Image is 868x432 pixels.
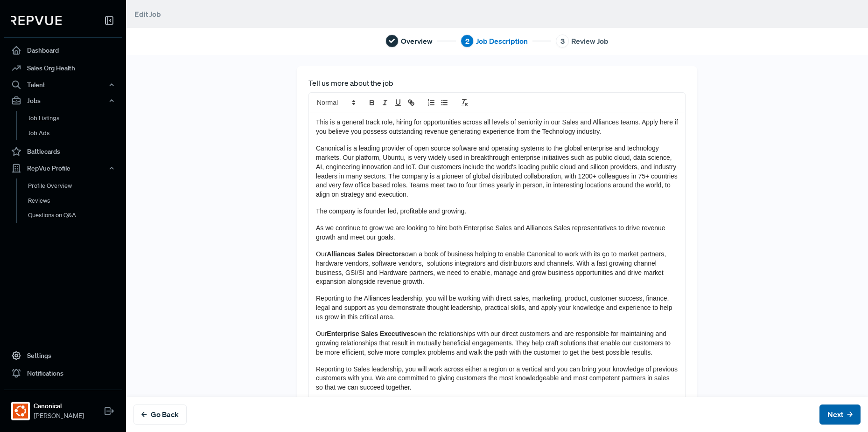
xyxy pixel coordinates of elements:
[134,9,161,19] span: Edit Job
[819,405,861,425] button: Next
[16,178,135,193] a: Profile Overview
[16,193,135,208] a: Reviews
[4,160,122,176] button: RepVue Profile
[327,250,405,258] strong: Alliances Sales Directors
[316,295,674,321] span: Reporting to the Alliances leadership, you will be working with direct sales, marketing, product,...
[316,330,672,356] span: own the relationships with our direct customers and are responsible for maintaining and growing r...
[401,35,433,47] span: Overview
[34,411,84,421] span: [PERSON_NAME]
[316,207,466,215] span: The company is founder led, profitable and growing.
[13,404,28,418] img: Canonical
[425,97,438,108] button: list: ordered
[16,208,135,223] a: Questions on Q&A
[316,118,680,135] span: This is a general track role, hiring for opportunities across all levels of seniority in our Sale...
[308,77,393,89] label: Tell us more about the job
[4,41,122,59] a: Dashboard
[571,35,609,47] span: Review Job
[405,97,418,108] button: link
[16,126,135,141] a: Job Ads
[4,143,122,160] a: Battlecards
[4,59,122,77] a: Sales Org Health
[4,364,122,382] a: Notifications
[476,35,528,47] span: Job Description
[327,330,414,337] strong: Enterprise Sales Executives
[4,390,122,425] a: CanonicalCanonical[PERSON_NAME]
[316,144,679,198] span: Canonical is a leading provider of open source software and operating systems to the global enter...
[316,250,668,286] span: own a book of business helping to enable Canonical to work with its go to market partners, hardwa...
[438,97,451,108] button: list: bullet
[556,34,569,48] div: 3
[392,97,405,108] button: underline
[365,97,378,108] button: bold
[4,347,122,364] a: Settings
[316,224,667,241] span: As we continue to grow we are looking to hire both Enterprise Sales and Alliances Sales represent...
[16,111,135,126] a: Job Listings
[4,93,122,109] button: Jobs
[316,250,327,258] span: Our
[4,77,122,93] button: Talent
[34,401,84,411] strong: Canonical
[378,97,392,108] button: italic
[11,16,62,25] img: RepVue
[458,97,471,108] button: clean
[316,365,679,391] span: Reporting to Sales leadership, you will work across either a region or a vertical and you can bri...
[133,405,187,425] button: Go Back
[316,330,327,337] span: Our
[461,34,474,48] div: 2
